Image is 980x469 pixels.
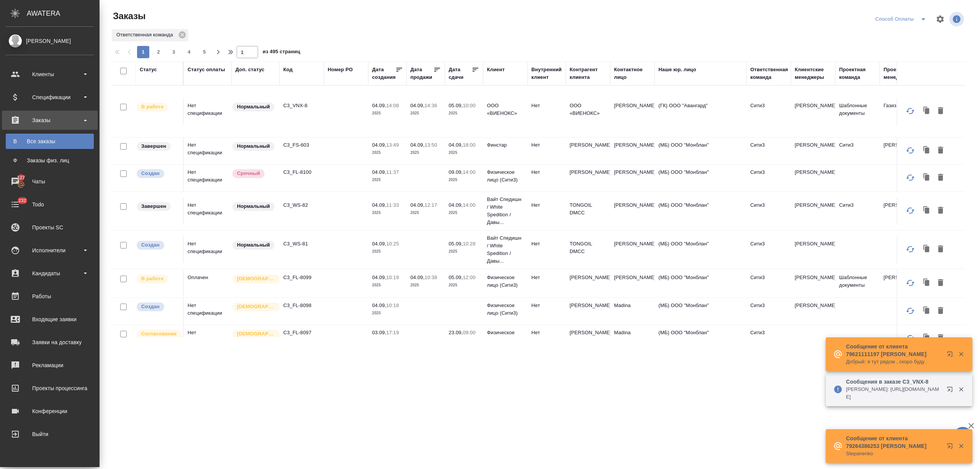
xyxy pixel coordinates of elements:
[237,203,270,210] p: Нормальный
[570,302,606,309] p: [PERSON_NAME]
[283,274,320,281] p: C3_FL-8099
[136,240,179,250] div: Выставляется автоматически при создании заказа
[449,202,463,208] p: 04.09,
[531,102,562,109] p: Нет
[655,137,746,164] td: (МБ) ООО "Монблан"
[920,276,934,290] button: Клонировать
[2,333,98,352] a: Заявки на доставку
[487,102,524,117] p: ООО «ВИЕНОКС»
[884,66,920,81] div: Проектные менеджеры
[934,104,947,118] button: Удалить
[410,149,441,157] p: 2025
[920,331,934,345] button: Клонировать
[6,268,94,279] div: Кандидаты
[791,298,835,325] td: [PERSON_NAME]
[328,66,353,74] div: Номер PO
[746,198,791,224] td: Сити3
[410,202,425,208] p: 04.09,
[846,358,942,366] p: Добрый: я тут рядом , скоро буду .
[2,218,98,237] a: Проекты SC
[2,310,98,329] a: Входящие заявки
[487,66,505,74] div: Клиент
[610,236,655,263] td: [PERSON_NAME]
[531,168,562,176] p: Нет
[901,168,920,187] button: Обновить
[263,47,300,58] span: из 495 страниц
[198,46,211,58] button: 5
[6,92,94,103] div: Спецификации
[112,29,188,41] div: Ответственная команда
[746,165,791,191] td: Сити3
[2,402,98,421] a: Конференции
[746,298,791,325] td: Сити3
[463,169,475,175] p: 14:00
[846,435,942,450] p: Сообщение от клиента 79264386253 [PERSON_NAME]
[184,198,232,224] td: Нет спецификации
[449,337,479,344] p: 2025
[141,170,160,177] p: Создан
[2,172,98,191] a: 127Чаты
[953,351,969,358] button: Закрыть
[746,325,791,352] td: Сити3
[463,241,475,247] p: 10:28
[2,195,98,214] a: 232Todo
[942,382,960,400] button: Открыть в новой вкладке
[184,137,232,164] td: Нет спецификации
[791,270,835,297] td: [PERSON_NAME]
[372,142,386,148] p: 04.09,
[658,66,696,74] div: Наше юр. лицо
[531,141,562,149] p: Нет
[14,197,31,204] span: 232
[449,281,479,289] p: 2025
[750,66,788,81] div: Ответственная команда
[746,137,791,164] td: Сити3
[184,325,232,352] td: Нет спецификации
[372,66,395,81] div: Дата создания
[6,382,94,394] div: Проекты процессинга
[931,10,949,28] span: Настроить таблицу
[791,198,835,224] td: [PERSON_NAME]
[140,66,157,74] div: Статус
[846,378,942,386] p: Сообщения в заказе C3_VNX-8
[6,291,94,302] div: Работы
[27,6,100,21] div: AWATERA
[487,274,524,289] p: Физическое лицо (Сити3)
[655,98,746,125] td: (ГК) ООО "Авангард"
[487,141,524,149] p: Финстар
[232,329,276,339] div: Выставляется автоматически для первых 3 заказов нового контактного лица. Особое внимание
[846,343,942,358] p: Сообщение от клиента 79621111197 [PERSON_NAME]
[570,141,606,149] p: [PERSON_NAME]
[2,425,98,444] a: Выйти
[655,198,746,224] td: (МБ) ООО "Монблан"
[449,176,479,184] p: 2025
[795,66,831,81] div: Клиентские менеджеры
[386,169,399,175] p: 11:37
[449,248,479,255] p: 2025
[184,270,232,297] td: Оплачен
[449,241,463,247] p: 05.09,
[410,142,425,148] p: 04.09,
[746,236,791,263] td: Сити3
[425,202,437,208] p: 12:17
[283,240,320,248] p: C3_WS-81
[934,276,947,290] button: Удалить
[901,329,920,347] button: Обновить
[531,201,562,209] p: Нет
[449,169,463,175] p: 09.09,
[283,201,320,209] p: C3_WS-82
[386,241,399,247] p: 10:25
[232,168,276,179] div: Выставляется автоматически, если на указанный объем услуг необходимо больше времени в стандартном...
[372,241,386,247] p: 04.09,
[6,69,94,80] div: Клиенты
[10,137,90,145] div: Все заказы
[2,287,98,306] a: Работы
[880,137,924,164] td: [PERSON_NAME]
[410,281,441,289] p: 2025
[425,142,437,148] p: 13:50
[920,304,934,318] button: Клонировать
[655,270,746,297] td: (МБ) ООО "Монблан"
[934,304,947,318] button: Удалить
[184,98,232,125] td: Нет спецификации
[152,46,165,58] button: 2
[835,270,880,297] td: Шаблонные документы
